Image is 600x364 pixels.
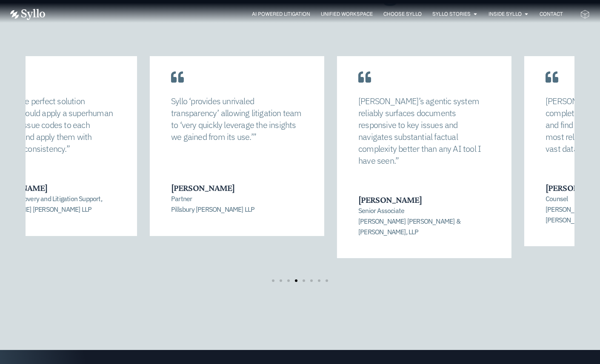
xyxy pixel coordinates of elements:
[252,10,310,18] a: AI Powered Litigation
[62,10,563,18] nav: Menu
[272,279,274,282] span: Go to slide 1
[62,10,563,18] div: Menu Toggle
[432,10,471,18] a: Syllo Stories
[280,279,282,282] span: Go to slide 2
[321,10,373,18] a: Unified Workspace
[318,279,320,282] span: Go to slide 7
[171,95,303,143] p: Syllo ‘provides unrivaled transparency’ allowing litigation team to ‘very quickly leverage the in...
[358,205,489,237] p: Senior Associate [PERSON_NAME] [PERSON_NAME] & [PERSON_NAME], LLP
[171,193,302,214] p: Partner Pillsbury [PERSON_NAME] LLP
[295,279,297,282] span: Go to slide 4
[337,56,511,259] div: 5 / 8
[540,10,563,18] a: Contact
[10,9,45,20] img: Vector
[150,56,324,259] div: 4 / 8
[303,279,305,282] span: Go to slide 5
[326,279,328,282] span: Go to slide 8
[358,95,490,167] p: [PERSON_NAME]’s agentic system reliably surfaces documents responsive to key issues and navigates...
[358,194,489,205] h3: [PERSON_NAME]
[383,10,422,18] a: Choose Syllo
[287,279,290,282] span: Go to slide 3
[310,279,313,282] span: Go to slide 6
[489,10,522,18] a: Inside Syllo
[171,182,302,193] h3: [PERSON_NAME]
[26,56,574,282] div: Carousel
